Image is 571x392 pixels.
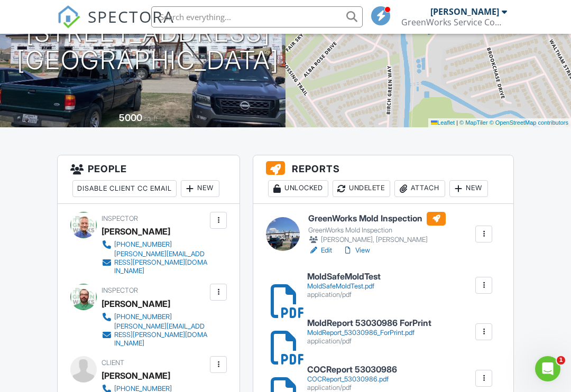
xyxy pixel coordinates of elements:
[102,250,207,275] a: [PERSON_NAME][EMAIL_ADDRESS][PERSON_NAME][DOMAIN_NAME]
[394,180,445,197] div: Attach
[114,322,207,348] div: [PERSON_NAME][EMAIL_ADDRESS][PERSON_NAME][DOMAIN_NAME]
[459,119,488,126] a: © MapTiler
[144,115,159,123] span: sq. ft.
[401,17,507,27] div: GreenWorks Service Company
[102,312,207,322] a: [PHONE_NUMBER]
[119,112,142,123] div: 5000
[307,319,431,328] h6: MoldReport 53030986 ForPrint
[333,180,390,197] div: Undelete
[307,375,397,384] div: COCReport_53030986.pdf
[57,14,174,36] a: SPECTORA
[307,282,381,291] div: MoldSafeMoldTest.pdf
[102,223,170,239] div: [PERSON_NAME]
[308,226,446,235] div: GreenWorks Mold Inspection
[102,296,170,312] div: [PERSON_NAME]
[456,119,458,126] span: |
[102,322,207,348] a: [PERSON_NAME][EMAIL_ADDRESS][PERSON_NAME][DOMAIN_NAME]
[102,368,170,384] div: [PERSON_NAME]
[307,365,397,392] a: COCReport 53030986 COCReport_53030986.pdf application/pdf
[449,180,488,197] div: New
[308,245,332,256] a: Edit
[17,19,279,75] h1: [STREET_ADDRESS] [GEOGRAPHIC_DATA]
[88,5,174,27] span: SPECTORA
[557,356,565,365] span: 1
[430,6,499,17] div: [PERSON_NAME]
[431,119,455,126] a: Leaflet
[535,356,560,381] iframe: Intercom live chat
[307,384,397,392] div: application/pdf
[307,319,431,346] a: MoldReport 53030986 ForPrint MoldReport_53030986_ForPrint.pdf application/pdf
[308,212,446,246] a: GreenWorks Mold Inspection GreenWorks Mold Inspection [PERSON_NAME], [PERSON_NAME]
[114,240,172,249] div: [PHONE_NUMBER]
[57,5,80,29] img: The Best Home Inspection Software - Spectora
[307,329,431,337] div: MoldReport_53030986_ForPrint.pdf
[268,180,328,197] div: Unlocked
[308,235,446,245] div: [PERSON_NAME], [PERSON_NAME]
[58,155,240,204] h3: People
[102,286,138,294] span: Inspector
[307,365,397,375] h6: COCReport 53030986
[102,359,124,367] span: Client
[307,272,381,282] h6: MoldSafeMoldTest
[490,119,568,126] a: © OpenStreetMap contributors
[114,250,207,275] div: [PERSON_NAME][EMAIL_ADDRESS][PERSON_NAME][DOMAIN_NAME]
[307,291,381,299] div: application/pdf
[307,337,431,346] div: application/pdf
[114,313,172,321] div: [PHONE_NUMBER]
[308,212,446,226] h6: GreenWorks Mold Inspection
[102,239,207,250] a: [PHONE_NUMBER]
[72,180,177,197] div: Disable Client CC Email
[151,6,363,27] input: Search everything...
[343,245,370,256] a: View
[307,272,381,299] a: MoldSafeMoldTest MoldSafeMoldTest.pdf application/pdf
[181,180,219,197] div: New
[102,214,138,222] span: Inspector
[253,155,513,204] h3: Reports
